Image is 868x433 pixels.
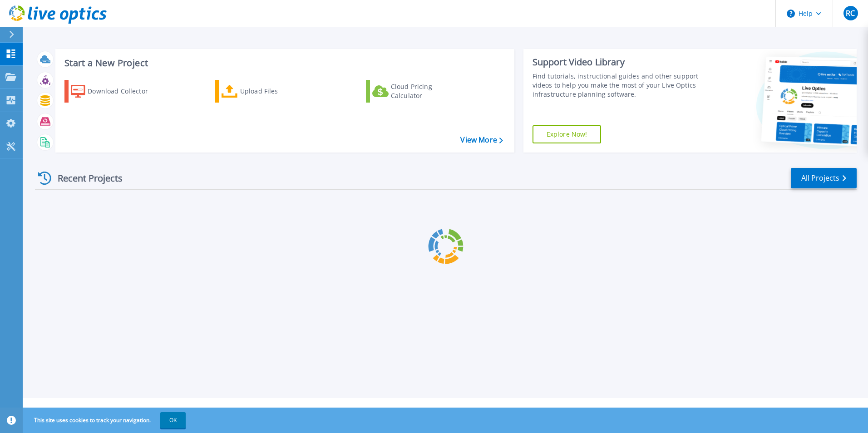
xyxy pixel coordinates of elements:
[160,412,186,428] button: OK
[240,82,313,100] div: Upload Files
[35,167,135,189] div: Recent Projects
[533,72,702,99] div: Find tutorials, instructional guides and other support videos to help you make the most of your L...
[25,412,186,428] span: This site uses cookies to track your navigation.
[791,168,857,188] a: All Projects
[533,125,602,143] a: Explore Now!
[215,80,316,103] a: Upload Files
[64,80,166,103] a: Download Collector
[533,56,702,68] div: Support Video Library
[846,10,855,17] span: RC
[88,82,160,100] div: Download Collector
[64,58,503,68] h3: Start a New Project
[391,82,464,100] div: Cloud Pricing Calculator
[460,136,503,144] a: View More
[366,80,467,103] a: Cloud Pricing Calculator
